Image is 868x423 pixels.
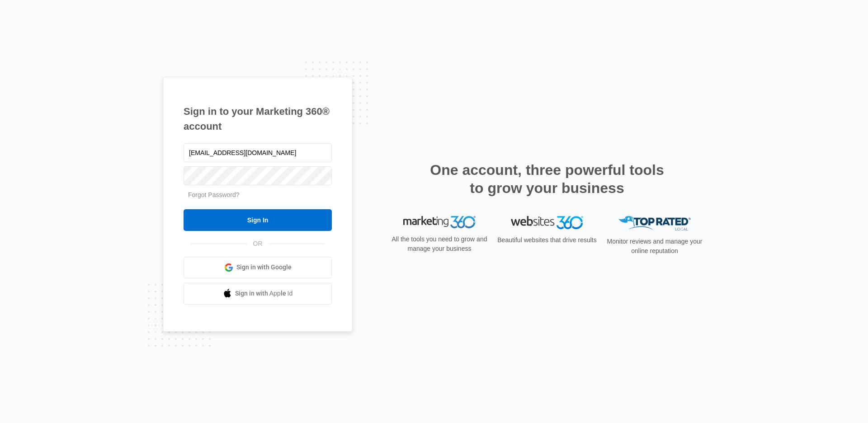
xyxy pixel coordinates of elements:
p: Monitor reviews and manage your online reputation [604,237,705,256]
a: Forgot Password? [188,191,240,198]
span: Sign in with Apple Id [235,289,293,298]
span: Sign in with Google [236,263,292,272]
img: Websites 360 [511,216,583,229]
span: OR [247,239,269,249]
h2: One account, three powerful tools to grow your business [427,161,667,197]
a: Sign in with Google [184,257,332,278]
img: Top Rated Local [618,216,691,231]
p: All the tools you need to grow and manage your business [389,235,490,254]
input: Sign In [184,209,332,231]
p: Beautiful websites that drive results [496,235,598,245]
a: Sign in with Apple Id [184,283,332,305]
h1: Sign in to your Marketing 360® account [184,104,332,134]
input: Email [184,143,332,162]
img: Marketing 360 [403,216,476,229]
